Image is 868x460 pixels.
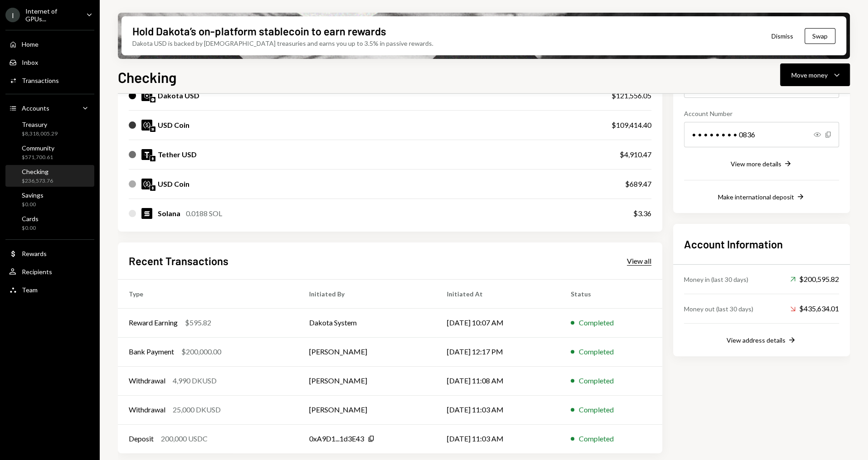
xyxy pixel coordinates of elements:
div: View address details [727,336,786,344]
div: Community [22,144,54,152]
div: 25,000 DKUSD [173,404,221,415]
h2: Account Information [684,237,839,252]
div: Team [22,286,38,294]
div: Dakota USD [158,90,199,101]
div: Home [22,40,39,48]
div: $435,634.01 [790,303,839,314]
div: $109,414.40 [611,120,651,131]
div: Bank Payment [129,346,174,357]
div: $595.82 [185,317,211,328]
img: USDC [141,179,152,189]
div: 4,990 DKUSD [173,375,217,386]
img: USDT [141,149,152,160]
div: $571,700.61 [22,154,54,161]
div: USD Coin [158,179,189,189]
div: Inbox [22,58,38,66]
img: ethereum-mainnet [150,156,155,161]
a: Recipients [5,263,94,280]
div: Move money [791,70,828,80]
button: Swap [805,28,835,44]
a: Accounts [5,100,94,116]
img: SOL [141,208,152,219]
td: [DATE] 12:17 PM [436,337,560,366]
div: $3.36 [633,208,651,219]
a: Inbox [5,54,94,70]
div: Make international deposit [718,193,794,201]
img: ethereum-mainnet [150,185,155,191]
div: $121,556.05 [611,90,651,101]
button: Move money [780,63,850,86]
div: Withdrawal [129,404,165,415]
div: I [5,8,20,22]
a: Treasury$8,318,005.29 [5,118,94,140]
div: Checking [22,168,53,175]
div: Cards [22,215,39,223]
div: Tether USD [158,149,197,160]
div: Savings [22,191,44,199]
div: $8,318,005.29 [22,130,58,138]
div: $236,573.76 [22,177,53,185]
div: Money out (last 30 days) [684,304,753,314]
a: Home [5,36,94,52]
th: Initiated At [436,279,560,308]
button: View more details [731,159,792,169]
button: Make international deposit [718,192,805,202]
a: Community$571,700.61 [5,141,94,163]
div: Completed [579,375,614,386]
div: Treasury [22,121,58,128]
div: 0xA9D1...1d3E43 [309,433,364,444]
img: USDC [141,120,152,131]
div: Recipients [22,268,52,276]
a: Rewards [5,245,94,261]
div: $200,595.82 [790,274,839,285]
div: Completed [579,433,614,444]
div: Accounts [22,104,49,112]
td: [DATE] 11:03 AM [436,424,560,453]
td: Dakota System [298,308,436,337]
div: $200,000.00 [181,346,221,357]
div: Reward Earning [129,317,178,328]
div: Deposit [129,433,154,444]
button: View address details [727,335,796,345]
img: base-mainnet [150,97,155,102]
h2: Recent Transactions [129,253,228,268]
div: Solana [158,208,180,219]
th: Initiated By [298,279,436,308]
button: Dismiss [760,25,805,47]
div: Account Number [684,109,839,118]
div: $0.00 [22,201,44,208]
div: $0.00 [22,224,39,232]
div: View more details [731,160,781,168]
td: [PERSON_NAME] [298,395,436,424]
img: DKUSD [141,90,152,101]
a: Cards$0.00 [5,212,94,234]
div: Money in (last 30 days) [684,275,748,284]
a: View all [627,256,651,266]
a: Checking$236,573.76 [5,165,94,187]
td: [DATE] 10:07 AM [436,308,560,337]
div: Withdrawal [129,375,165,386]
div: Completed [579,346,614,357]
div: 200,000 USDC [161,433,208,444]
div: Dakota USD is backed by [DEMOGRAPHIC_DATA] treasuries and earns you up to 3.5% in passive rewards. [132,39,433,48]
td: [PERSON_NAME] [298,366,436,395]
a: Savings$0.00 [5,189,94,210]
div: • • • • • • • • 0836 [684,122,839,147]
td: [DATE] 11:08 AM [436,366,560,395]
div: Internet of GPUs... [25,7,79,23]
div: Transactions [22,77,59,84]
td: [DATE] 11:03 AM [436,395,560,424]
div: View all [627,257,651,266]
th: Status [560,279,662,308]
h1: Checking [118,68,177,86]
div: 0.0188 SOL [186,208,222,219]
div: Completed [579,404,614,415]
div: Completed [579,317,614,328]
div: Rewards [22,250,47,257]
div: $4,910.47 [620,149,651,160]
a: Team [5,281,94,298]
a: Transactions [5,72,94,88]
div: USD Coin [158,120,189,131]
td: [PERSON_NAME] [298,337,436,366]
div: Hold Dakota’s on-platform stablecoin to earn rewards [132,24,386,39]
